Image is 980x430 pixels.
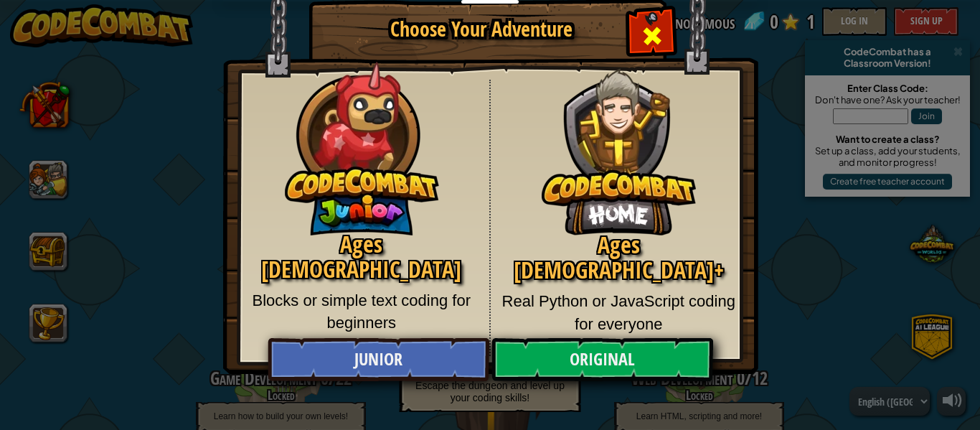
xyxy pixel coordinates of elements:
img: CodeCombat Original hero character [542,47,696,235]
a: Junior [268,338,489,381]
a: Original [491,338,712,381]
div: Close modal [629,11,674,57]
h2: Ages [DEMOGRAPHIC_DATA] [245,232,479,282]
h1: Choose Your Adventure [334,19,628,41]
p: Real Python or JavaScript coding for everyone [501,290,737,335]
img: CodeCombat Junior hero character [285,52,439,235]
h2: Ages [DEMOGRAPHIC_DATA]+ [501,233,737,283]
p: Blocks or simple text coding for beginners [245,289,479,335]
